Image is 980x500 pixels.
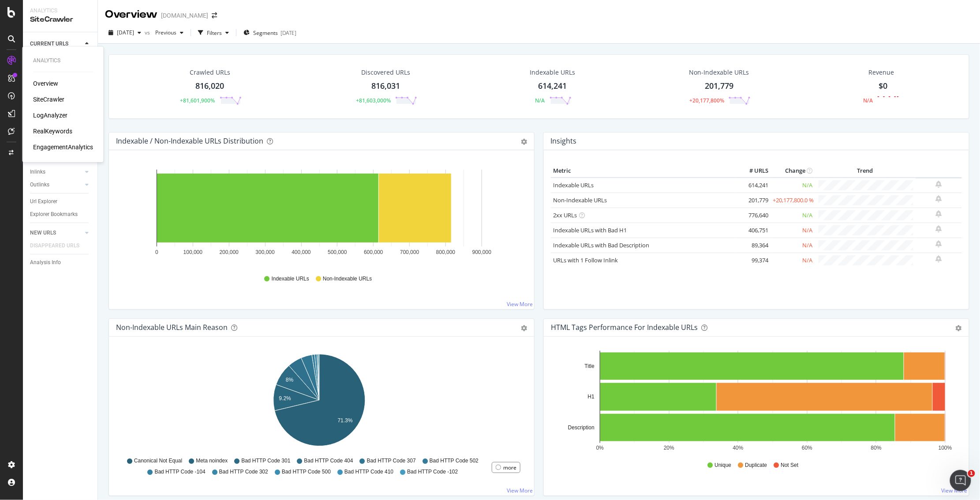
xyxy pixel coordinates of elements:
[936,240,942,247] div: bell-plus
[430,457,479,465] span: Bad HTTP Code 502
[196,457,228,465] span: Meta noindex
[30,258,61,267] div: Analysis Info
[367,457,416,465] span: Bad HTTP Code 307
[802,445,812,451] text: 60%
[33,79,58,88] a: Overview
[145,29,152,36] span: vs
[30,228,56,238] div: NEW URLS
[521,139,527,145] div: gear
[116,164,523,267] svg: A chart.
[771,208,815,223] td: N/A
[551,351,958,453] svg: A chart.
[530,68,575,77] div: Indexable URLs
[815,164,916,178] th: Trend
[553,196,607,204] a: Non-Indexable URLs
[30,197,57,206] div: Url Explorer
[155,468,206,476] span: Bad HTTP Code -104
[538,80,567,92] div: 614,241
[134,457,182,465] span: Canonical Not Equal
[956,325,962,331] div: gear
[689,68,749,77] div: Non-Indexable URLs
[30,210,78,219] div: Explorer Bookmarks
[553,241,649,249] a: Indexable URLs with Bad Description
[871,445,882,451] text: 80%
[281,29,296,37] div: [DATE]
[30,180,82,189] a: Outlinks
[30,167,82,177] a: Inlinks
[507,300,533,308] a: View More
[117,29,134,36] span: 2025 Aug. 18th
[212,12,217,19] div: arrow-right-arrow-left
[950,470,971,491] iframe: Intercom live chat
[596,445,604,451] text: 0%
[30,210,91,219] a: Explorer Bookmarks
[736,193,771,208] td: 201,779
[30,167,45,177] div: Inlinks
[507,487,533,494] a: View More
[105,26,145,40] button: [DATE]
[705,80,733,92] div: 201,779
[781,462,799,469] span: Not Set
[161,11,208,20] div: [DOMAIN_NAME]
[771,223,815,238] td: N/A
[253,29,278,37] span: Segments
[879,80,887,91] span: $0
[207,29,222,37] div: Filters
[936,210,942,217] div: bell-plus
[219,468,268,476] span: Bad HTTP Code 302
[33,95,64,104] a: SiteCrawler
[503,464,516,471] div: more
[30,39,82,49] a: CURRENT URLS
[155,249,158,255] text: 0
[745,462,767,469] span: Duplicate
[771,238,815,253] td: N/A
[551,164,736,178] th: Metric
[361,68,410,77] div: Discovered URLs
[939,445,952,451] text: 100%
[585,363,595,369] text: Title
[868,68,894,77] span: Revenue
[240,26,300,40] button: Segments[DATE]
[736,223,771,238] td: 406,751
[105,7,157,22] div: Overview
[553,181,594,189] a: Indexable URLs
[553,256,618,264] a: URLs with 1 Follow Inlink
[736,164,771,178] th: # URLS
[733,445,744,451] text: 40%
[968,470,975,477] span: 1
[736,178,771,193] td: 614,241
[30,258,91,267] a: Analysis Info
[863,97,873,104] div: N/A
[30,180,49,189] div: Outlinks
[436,249,456,255] text: 800,000
[771,178,815,193] td: N/A
[282,468,331,476] span: Bad HTTP Code 500
[736,238,771,253] td: 89,364
[33,57,93,64] div: Analytics
[344,468,393,476] span: Bad HTTP Code 410
[535,97,545,104] div: N/A
[550,135,576,147] h4: Insights
[553,226,627,234] a: Indexable URLs with Bad H1
[220,249,239,255] text: 200,000
[371,80,400,92] div: 816,031
[588,394,595,400] text: H1
[33,111,67,120] a: LogAnalyzer
[771,164,815,178] th: Change
[472,249,492,255] text: 900,000
[241,457,290,465] span: Bad HTTP Code 301
[364,249,383,255] text: 600,000
[771,253,815,268] td: N/A
[30,241,88,250] a: DISAPPEARED URLS
[279,395,292,402] text: 9.2%
[292,249,311,255] text: 400,000
[568,424,595,431] text: Description
[400,249,419,255] text: 700,000
[33,127,72,136] div: RealKeywords
[304,457,353,465] span: Bad HTTP Code 404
